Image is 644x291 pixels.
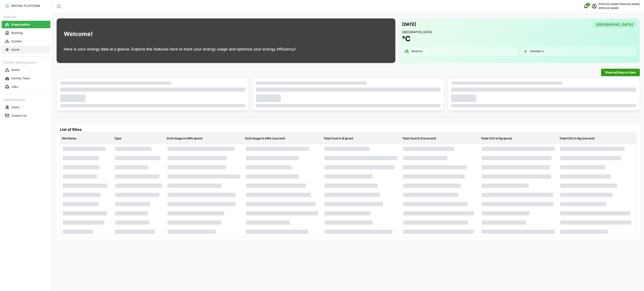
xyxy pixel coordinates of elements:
[590,2,599,10] button: schedule
[2,103,50,111] button: Users
[2,112,50,119] button: Contact Us
[323,133,400,144] p: Total Cost in $ (prev)
[2,66,50,74] a: Alerts
[2,66,50,74] button: Alerts
[60,127,636,132] h4: List of Sites
[2,83,50,91] a: Jobs
[2,59,50,65] p: Facility Management
[166,133,243,144] p: Grid Usage in kWh (prev)
[11,4,40,8] p: RESYNC PLATFORM
[599,2,640,6] p: [PERSON_NAME] [PERSON_NAME]
[601,69,640,76] button: Viewing7days of data
[11,39,22,43] p: System
[61,133,112,144] p: Site Name
[480,133,557,144] p: Total CO2 in Kg (prev)
[2,29,50,37] a: Building
[2,13,50,19] p: Analysis
[530,50,544,53] p: Humidity: %
[2,20,50,29] a: Organisation
[2,2,50,10] button: RESYNC PLATFORM
[402,34,410,43] h1: °C
[113,133,164,144] p: Type
[11,85,18,89] p: Jobs
[411,50,422,53] p: Wind: m/s
[11,31,23,35] p: Building
[2,37,50,45] a: System
[599,6,640,10] p: [PERSON_NAME]
[11,68,20,72] p: Alerts
[2,111,50,120] a: Contact Us
[2,75,50,82] button: Facility Team
[11,22,30,27] p: Organisation
[244,133,321,144] p: Grid Usage in kWh (current)
[401,133,478,144] p: Total Cost in $ (current)
[11,76,30,80] p: Facility Team
[2,83,50,91] button: Jobs
[587,3,589,6] span: 0
[582,2,590,10] button: notifications
[558,133,635,144] p: Total CO2 in Kg (current)
[402,21,416,28] p: [DATE]
[2,74,50,83] a: Facility Team
[2,46,50,53] button: Asset
[11,48,19,52] p: Asset
[11,113,27,118] p: Contact Us
[2,29,50,37] button: Building
[2,21,50,28] button: Organisation
[64,46,296,52] p: Here is your energy data at a glance. Explore the features here to track your energy usage and op...
[596,21,633,28] span: [GEOGRAPHIC_DATA]
[64,30,93,39] h1: Welcome!
[2,96,50,102] p: Administration
[2,2,50,10] a: RESYNC PLATFORM
[11,105,19,109] p: Users
[2,37,50,45] button: System
[605,69,636,76] span: Viewing 7 days of data
[2,103,50,111] a: Users
[2,45,50,54] a: Asset
[402,30,636,34] p: [GEOGRAPHIC_DATA]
